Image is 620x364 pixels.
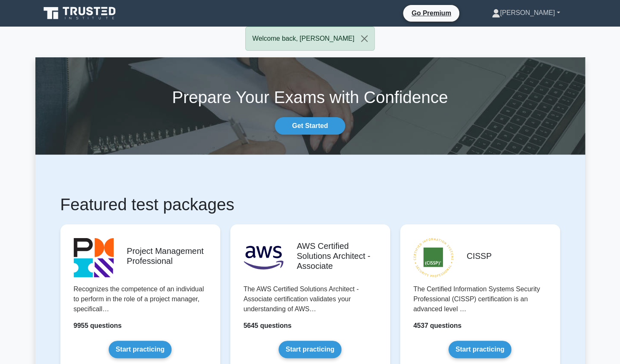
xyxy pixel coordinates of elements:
a: Start practicing [109,341,172,358]
a: Start practicing [448,341,511,358]
a: Go Premium [406,8,456,18]
a: Start practicing [279,341,341,358]
div: Welcome back, [PERSON_NAME] [245,27,375,51]
button: Close [354,27,374,50]
a: [PERSON_NAME] [472,5,580,21]
h1: Featured test packages [60,194,560,214]
h1: Prepare Your Exams with Confidence [35,87,585,107]
a: Get Started [275,117,345,135]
